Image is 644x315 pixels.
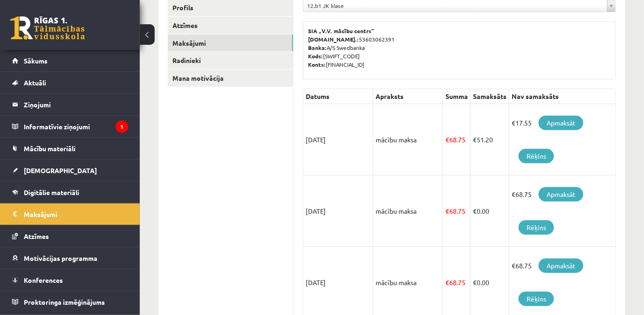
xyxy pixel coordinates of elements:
span: € [445,135,449,144]
td: 0.00 [471,175,509,247]
a: Informatīvie ziņojumi1 [12,116,128,137]
span: Proktoringa izmēģinājums [24,298,105,306]
a: Proktoringa izmēģinājums [12,291,128,313]
a: Radinieki [168,52,293,69]
td: mācību maksa [373,104,443,175]
p: 53603062391 A/S Swedbanka [SWIFT_CODE] [FINANCIAL_ID] [308,27,611,69]
b: Banka: [308,44,327,51]
span: € [445,207,449,215]
a: Maksājumi [168,35,293,52]
a: Mana motivācija [168,70,293,87]
span: Konferences [24,276,63,284]
a: Aktuāli [12,72,128,93]
a: Rēķins [519,149,554,163]
td: 68.75 [443,104,471,175]
a: Ziņojumi [12,94,128,115]
th: Samaksāts [471,89,509,104]
td: €17.55 [509,104,616,175]
span: € [473,207,477,215]
a: Rēķins [519,220,554,235]
a: Mācību materiāli [12,138,128,159]
a: Motivācijas programma [12,247,128,269]
a: Atzīmes [12,225,128,247]
a: Apmaksāt [539,187,583,202]
th: Datums [303,89,373,104]
span: Aktuāli [24,78,46,87]
legend: Informatīvie ziņojumi [24,116,128,137]
td: 51.20 [471,104,509,175]
a: Sākums [12,50,128,71]
a: Konferences [12,269,128,291]
a: Maksājumi [12,203,128,225]
i: 1 [116,120,128,133]
b: Kods: [308,52,323,60]
td: mācību maksa [373,175,443,247]
th: Apraksts [373,89,443,104]
span: € [473,135,477,144]
span: € [445,278,449,287]
legend: Maksājumi [24,203,128,225]
span: Sākums [24,56,48,65]
a: Atzīmes [168,17,293,34]
b: [DOMAIN_NAME].: [308,35,359,43]
td: 68.75 [443,175,471,247]
td: €68.75 [509,175,616,247]
a: Rēķins [519,292,554,306]
span: Atzīmes [24,232,49,240]
span: Motivācijas programma [24,254,97,262]
a: Apmaksāt [539,259,583,273]
span: Digitālie materiāli [24,188,79,196]
td: [DATE] [303,104,373,175]
a: [DEMOGRAPHIC_DATA] [12,160,128,181]
a: Rīgas 1. Tālmācības vidusskola [10,16,85,40]
th: Nav samaksāts [509,89,616,104]
legend: Ziņojumi [24,94,128,115]
td: [DATE] [303,175,373,247]
th: Summa [443,89,471,104]
b: SIA „V.V. mācību centrs” [308,27,375,35]
span: [DEMOGRAPHIC_DATA] [24,166,97,175]
span: Mācību materiāli [24,144,75,153]
a: Apmaksāt [539,116,583,130]
span: € [473,278,477,287]
a: Digitālie materiāli [12,182,128,203]
b: Konts: [308,61,326,68]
